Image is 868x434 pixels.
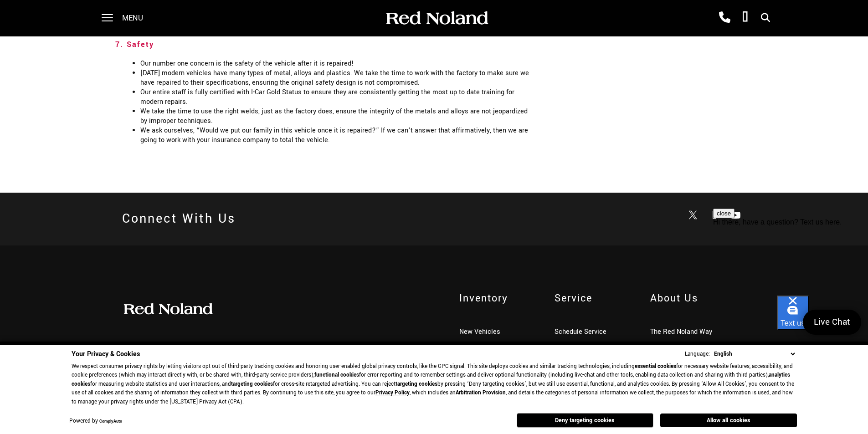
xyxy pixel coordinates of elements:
[456,389,506,397] strong: Arbitration Provision
[375,389,410,397] a: Privacy Policy
[384,10,489,26] img: Red Noland Auto Group
[459,327,500,337] a: New Vehicles
[140,107,534,126] li: We take the time to use the right welds, just as the factory does, ensure the integrity of the me...
[99,419,122,424] a: ComplyAuto
[705,206,724,225] a: Open Facebook in a new window
[713,209,868,307] iframe: podium webchat widget prompt
[803,310,861,335] a: Live Chat
[635,363,676,370] strong: essential cookies
[122,206,236,232] h2: Connect With Us
[684,207,702,225] a: Open Twitter in a new window
[712,349,797,359] select: Language Select
[517,413,653,428] button: Deny targeting cookies
[555,327,606,337] a: Schedule Service
[72,349,140,359] span: Your Privacy & Cookies
[72,371,790,388] strong: analytics cookies
[459,291,541,306] span: Inventory
[140,68,534,87] li: [DATE] modern vehicles have many types of metal, alloys and plastics. We take the time to work wi...
[555,291,637,306] span: Service
[140,59,534,68] li: Our number one concern is the safety of the vehicle after it is repaired!
[69,419,122,424] div: Powered by
[685,351,710,357] div: Language:
[660,414,797,427] button: Allow all cookies
[727,206,745,225] a: Open Youtube-play in a new window
[809,316,855,328] span: Live Chat
[650,291,746,306] span: About Us
[777,296,868,341] iframe: podium webchat widget bubble
[72,362,797,407] p: We respect consumer privacy rights by letting visitors opt out of third-party tracking cookies an...
[140,126,534,145] li: We ask ourselves, “Would we put our family in this vehicle once it is repaired?” If we can’t answ...
[650,327,712,337] a: The Red Noland Way
[115,35,753,54] h3: 7. Safety
[231,380,273,388] strong: targeting cookies
[122,302,213,316] img: Red Noland Auto Group
[140,87,534,107] li: Our entire staff is fully certified with I-Car Gold Status to ensure they are consistently gettin...
[314,371,359,379] strong: functional cookies
[395,380,437,388] strong: targeting cookies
